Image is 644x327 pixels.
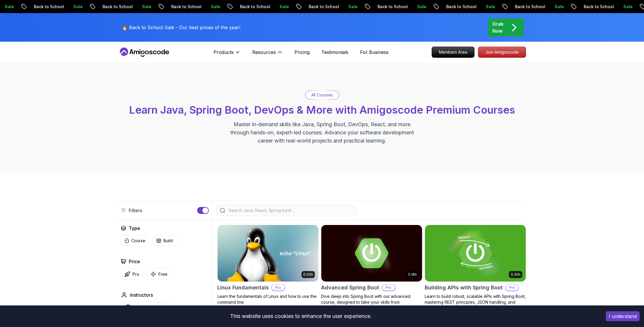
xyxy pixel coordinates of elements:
[131,238,145,244] p: Course
[442,4,481,10] p: Back to School
[606,311,640,321] button: Accept cookies
[130,291,153,298] h2: Instructors
[163,238,173,244] p: Build
[382,285,395,291] p: Pro
[153,235,177,246] button: Build
[29,4,69,10] p: Back to School
[69,4,87,10] p: Sale
[408,272,417,277] p: 5.18h
[510,4,550,10] p: Back to School
[235,4,275,10] p: Back to School
[412,4,431,10] p: Sale
[137,4,156,10] p: Sale
[275,4,294,10] p: Sale
[304,4,344,10] p: Back to School
[252,49,276,56] p: Resources
[373,4,412,10] p: Back to School
[432,47,474,57] p: Members Area
[294,49,310,56] a: Pricing
[303,272,313,277] p: 6.00h
[121,302,171,315] button: instructor img[PERSON_NAME]
[550,4,569,10] p: Sale
[133,271,139,277] p: Pro
[214,49,241,60] button: Products
[129,258,140,265] h2: Price
[321,225,422,282] img: Advanced Spring Boot card
[167,4,206,10] p: Back to School
[227,208,352,213] input: Search Java, React, Spring boot ...
[506,285,518,291] p: Pro
[360,49,389,56] a: For Business
[218,225,318,282] img: Linux Fundamentals card
[124,305,132,312] img: instructor img
[344,4,362,10] p: Sale
[4,310,597,323] div: This website uses cookies to enhance the user experience.
[579,4,619,10] p: Back to School
[321,49,348,56] a: Testimonials
[217,284,269,292] h2: Linux Fundamentals
[217,225,319,305] a: Linux Fundamentals card6.00hLinux FundamentalsProLearn the fundamentals of Linux and how to use t...
[425,225,526,282] img: Building APIs with Spring Boot card
[425,293,526,311] p: Learn to build robust, scalable APIs with Spring Boot, mastering REST principles, JSON handling, ...
[121,268,143,280] button: Pro
[481,4,500,10] p: Sale
[492,20,504,34] p: Grab Now
[98,4,137,10] p: Back to School
[425,284,503,292] h2: Building APIs with Spring Boot
[321,225,422,311] a: Advanced Spring Boot card5.18hAdvanced Spring BootProDive deep into Spring Boot with our advanced...
[478,47,526,57] p: Join Amigoscode
[129,207,142,214] p: Filters
[511,272,521,277] p: 3.30h
[252,49,283,60] button: Resources
[147,268,171,280] button: Free
[321,293,422,311] p: Dive deep into Spring Boot with our advanced course, designed to take your skills from intermedia...
[122,24,240,31] p: 🔥 Back to School Sale - Our best prices of the year!
[432,47,474,58] a: Members Area
[214,49,234,56] p: Products
[425,225,526,311] a: Building APIs with Spring Boot card3.30hBuilding APIs with Spring BootProLearn to build robust, s...
[272,285,285,291] p: Pro
[478,47,526,58] a: Join Amigoscode
[619,4,637,10] p: Sale
[321,284,379,292] h2: Advanced Spring Boot
[158,271,167,277] p: Free
[129,225,140,232] h2: Type
[206,4,225,10] p: Sale
[217,293,319,305] p: Learn the fundamentals of Linux and how to use the command line
[121,235,149,246] button: Course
